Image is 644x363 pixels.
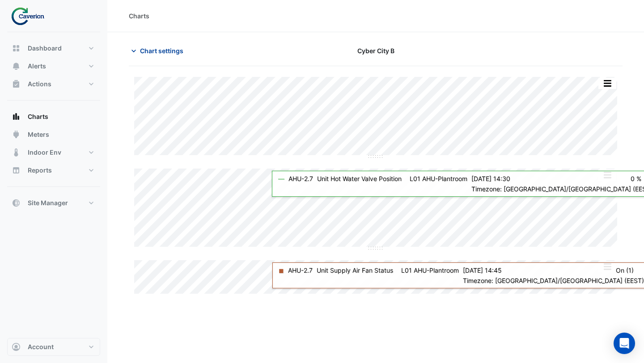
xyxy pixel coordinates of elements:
[28,166,52,175] span: Reports
[28,112,48,121] span: Charts
[7,126,100,144] button: Meters
[28,62,46,71] span: Alerts
[28,44,62,53] span: Dashboard
[12,44,21,53] app-icon: Dashboard
[7,144,100,161] button: Indoor Env
[614,333,635,354] div: Open Intercom Messenger
[12,80,21,89] app-icon: Actions
[7,108,100,126] button: Charts
[129,43,189,59] button: Chart settings
[7,161,100,179] button: Reports
[598,78,616,89] button: More Options
[7,57,100,75] button: Alerts
[11,7,51,25] img: Company Logo
[598,169,616,181] button: More Options
[28,80,51,89] span: Actions
[28,198,68,207] span: Site Manager
[12,148,21,157] app-icon: Indoor Env
[28,148,61,157] span: Indoor Env
[12,166,21,175] app-icon: Reports
[7,39,100,57] button: Dashboard
[357,46,394,55] span: Cyber City B
[12,112,21,121] app-icon: Charts
[7,75,100,93] button: Actions
[7,194,100,212] button: Site Manager
[28,130,49,139] span: Meters
[12,198,21,207] app-icon: Site Manager
[7,338,100,356] button: Account
[12,130,21,139] app-icon: Meters
[12,62,21,71] app-icon: Alerts
[28,342,54,351] span: Account
[140,46,183,55] span: Chart settings
[129,11,149,21] div: Charts
[598,261,616,272] button: More Options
